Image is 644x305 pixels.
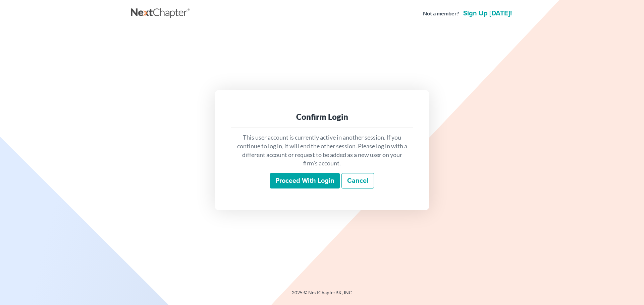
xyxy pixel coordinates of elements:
[236,111,408,122] div: Confirm Login
[462,10,513,17] a: Sign up [DATE]!
[131,289,513,301] div: 2025 © NextChapterBK, INC
[341,173,374,188] a: Cancel
[236,133,408,168] p: This user account is currently active in another session. If you continue to log in, it will end ...
[423,10,459,17] strong: Not a member?
[270,173,340,188] input: Proceed with login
